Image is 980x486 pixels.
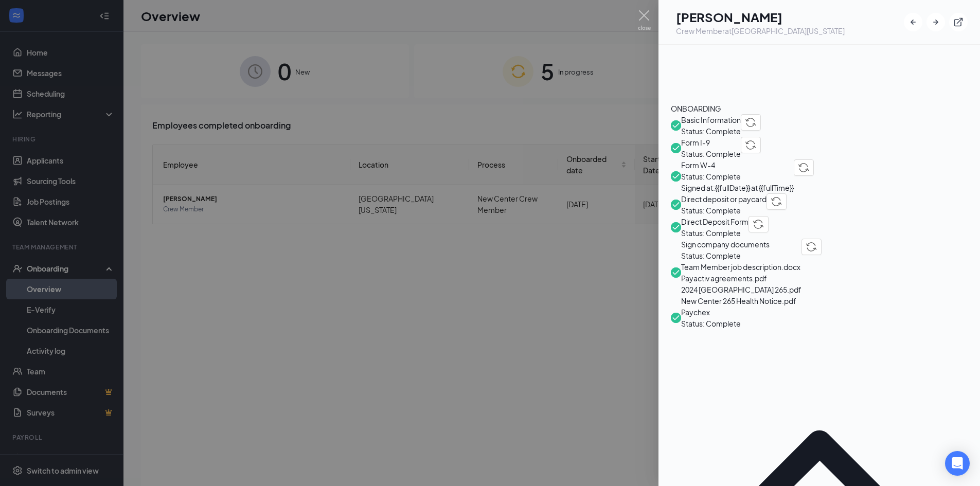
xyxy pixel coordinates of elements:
[681,148,741,159] span: Status: Complete
[681,284,801,295] span: 2024 [GEOGRAPHIC_DATA] 265.pdf
[681,114,741,125] span: Basic Information
[681,227,749,239] span: Status: Complete
[681,307,741,318] span: Paychex
[908,17,918,27] svg: ArrowLeftNew
[676,8,845,26] h1: [PERSON_NAME]
[681,295,801,307] span: New Center 265 Health Notice.pdf
[945,451,970,476] div: Open Intercom Messenger
[681,193,767,205] span: Direct deposit or paycard
[681,261,801,273] span: Team Member job description.docx
[681,273,801,284] span: Payactiv agreements.pdf
[681,182,794,193] span: Signed at: {{fullDate}} at {{fullTime}}
[931,17,941,27] svg: ArrowRight
[953,17,964,27] svg: ExternalLink
[681,318,741,329] span: Status: Complete
[926,13,945,31] button: ArrowRight
[681,239,801,250] span: Sign company documents
[681,171,794,182] span: Status: Complete
[676,26,845,36] div: Crew Member at [GEOGRAPHIC_DATA][US_STATE]
[681,250,801,261] span: Status: Complete
[681,159,794,171] span: Form W-4
[681,205,767,216] span: Status: Complete
[681,137,741,148] span: Form I-9
[949,13,968,31] button: ExternalLink
[681,125,741,137] span: Status: Complete
[904,13,922,31] button: ArrowLeftNew
[671,103,968,114] div: ONBOARDING
[681,216,749,227] span: Direct Deposit Form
